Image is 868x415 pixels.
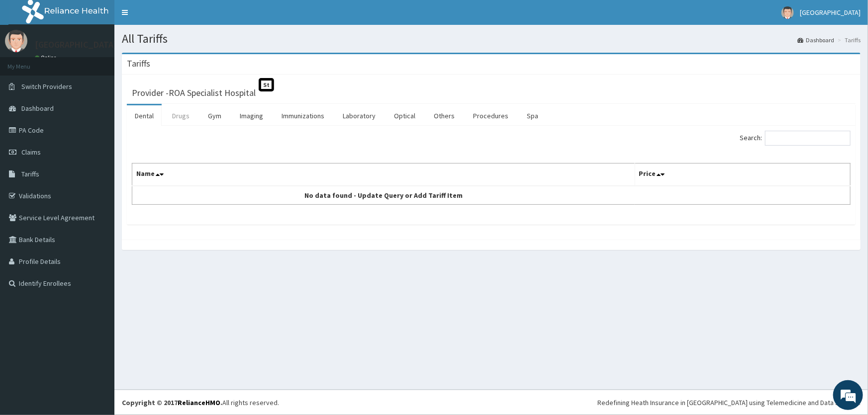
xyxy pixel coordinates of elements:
[740,131,851,146] label: Search:
[635,164,850,186] th: Price
[127,105,162,126] a: Dental
[200,105,229,126] a: Gym
[18,50,40,75] img: d_794563401_company_1708531726252_794563401
[835,36,861,44] li: Tariffs
[122,32,861,45] h1: All Tariffs
[335,105,384,126] a: Laboratory
[21,169,39,178] span: Tariffs
[21,82,72,91] span: Switch Providers
[127,59,150,68] h3: Tariffs
[21,148,41,157] span: Claims
[163,5,187,29] div: Minimize live chat window
[178,398,220,407] a: RelianceHMO
[132,164,635,186] th: Name
[132,186,635,205] td: No data found - Update Query or Add Tariff Item
[765,131,851,146] input: Search:
[465,105,516,126] a: Procedures
[386,105,423,126] a: Optical
[274,105,332,126] a: Immunizations
[259,78,274,91] span: St
[797,36,834,44] a: Dashboard
[21,104,54,113] span: Dashboard
[132,88,256,97] h3: Provider - ROA Specialist Hospital
[35,40,117,49] p: [GEOGRAPHIC_DATA]
[5,271,190,306] textarea: Type your message and hit 'Enter'
[35,54,59,61] a: Online
[114,390,868,415] footer: All rights reserved.
[52,56,167,69] div: Chat with us now
[426,105,463,126] a: Others
[232,105,271,126] a: Imaging
[519,105,546,126] a: Spa
[597,398,861,408] div: Redefining Heath Insurance in [GEOGRAPHIC_DATA] using Telemedicine and Data Science!
[58,125,137,226] span: We're online!
[800,8,861,17] span: [GEOGRAPHIC_DATA]
[164,105,197,126] a: Drugs
[5,30,27,52] img: User Image
[781,6,794,19] img: User Image
[122,398,222,407] strong: Copyright © 2017 .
